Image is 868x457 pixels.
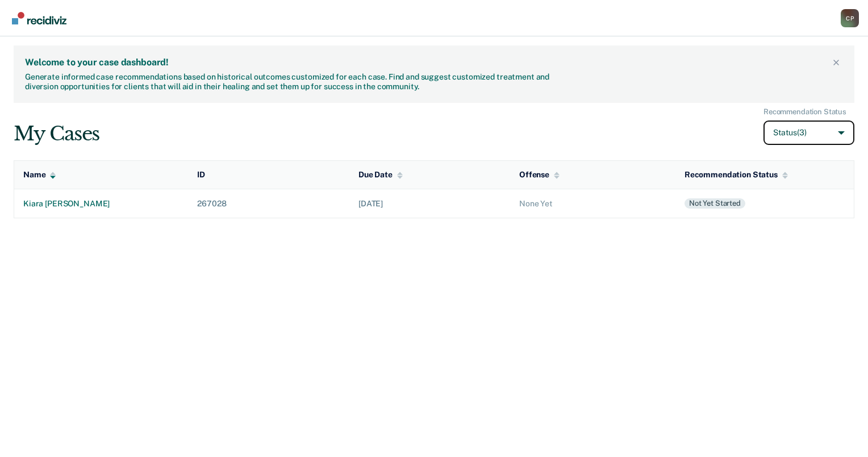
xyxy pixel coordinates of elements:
img: Recidiviz [12,12,66,24]
td: [DATE] [349,189,510,218]
div: Name [23,170,56,180]
div: Offense [519,170,560,180]
button: Status(3) [763,121,854,145]
div: C P [841,9,859,27]
div: Welcome to your case dashboard! [25,57,829,68]
div: Recommendation Status [685,170,788,180]
td: 267028 [188,189,349,218]
div: Recommendation Status [763,107,846,117]
div: Not yet started [685,198,745,209]
div: Generate informed case recommendations based on historical outcomes customized for each case. Fin... [25,72,553,92]
div: ID [197,170,205,180]
button: Profile dropdown button [841,9,859,27]
div: None Yet [519,199,666,209]
div: kiara [PERSON_NAME] [23,199,179,209]
div: Due Date [358,170,403,180]
div: My Cases [14,122,99,146]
